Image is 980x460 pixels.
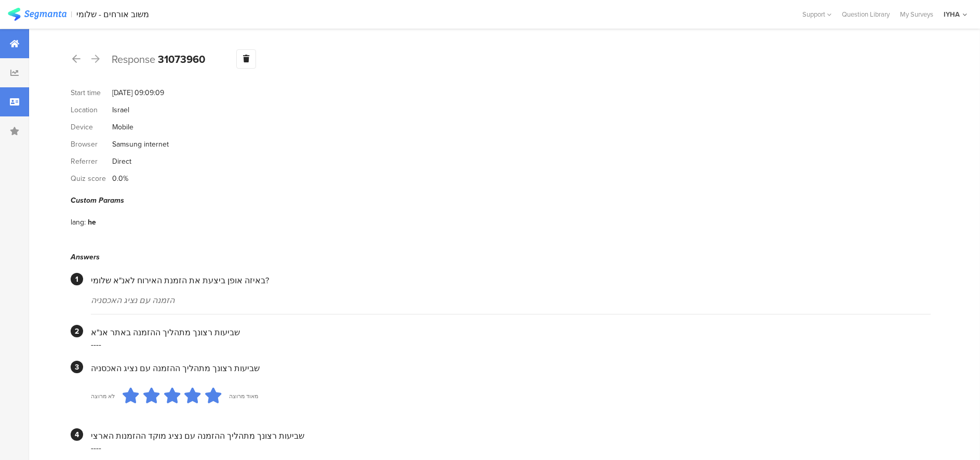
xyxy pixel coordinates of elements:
div: הזמנה עם נציג האכסניה [91,294,931,306]
div: 2 [71,325,83,337]
div: משוב אורחים - שלומי [76,9,149,19]
a: Question Library [837,9,895,19]
div: Direct [112,156,131,167]
div: Support [802,6,831,22]
div: Browser [71,139,112,150]
div: Quiz score [71,173,112,184]
div: Samsung internet [112,139,169,150]
div: 4 [71,428,83,441]
span: Response [112,51,155,67]
div: 3 [71,361,83,373]
div: Start time [71,87,112,98]
div: Israel [112,104,129,115]
div: 0.0% [112,173,128,184]
div: Referrer [71,156,112,167]
b: 31073960 [158,51,205,67]
div: ---- [91,442,931,454]
div: Device [71,122,112,133]
div: שביעות רצונך מתהליך ההזמנה באתר אנ"א [91,326,931,338]
a: My Surveys [895,9,938,19]
img: segmanta logo [8,8,66,21]
div: באיזה אופן ביצעת את הזמנת האירוח לאנ"א שלומי? [91,274,931,286]
div: 1 [71,273,83,285]
div: שביעות רצונך מתהליך ההזמנה עם נציג מוקד ההזמנות הארצי [91,430,931,442]
div: lang: [71,217,88,228]
div: Answers [71,252,931,262]
div: [DATE] 09:09:09 [112,87,164,98]
div: לא מרוצה [91,392,115,400]
div: שביעות רצונך מתהליך ההזמנה עם נציג האכסניה [91,362,931,374]
div: מאוד מרוצה [229,392,258,400]
div: ---- [91,338,931,350]
div: he [88,217,96,228]
div: Mobile [112,122,133,133]
div: Location [71,104,112,115]
div: | [71,8,72,20]
div: Custom Params [71,195,931,206]
div: IYHA [944,9,960,19]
